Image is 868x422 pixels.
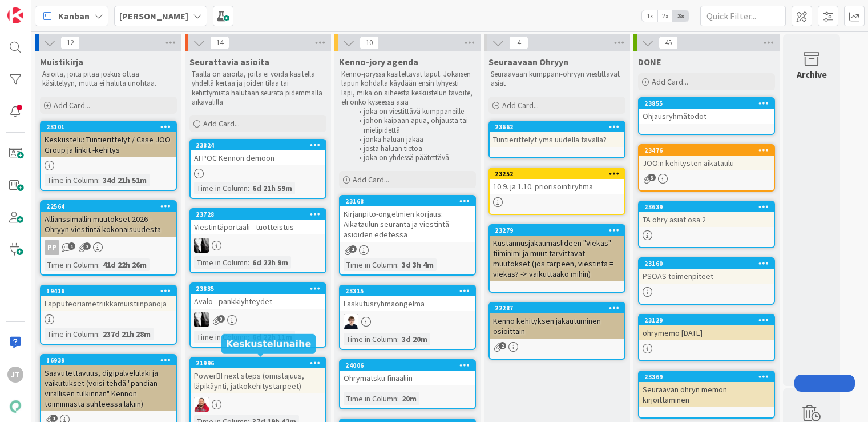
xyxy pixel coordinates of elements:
[644,146,774,154] div: 23476
[509,36,528,50] span: 4
[194,256,248,269] div: Time in Column
[196,210,325,218] div: 23728
[360,36,379,50] span: 10
[340,371,475,385] div: Ohrymatsku finaaliin
[340,360,475,371] div: 24006
[46,287,176,295] div: 19416
[340,286,475,296] div: 23315
[194,331,248,343] div: Time in Column
[191,209,325,234] div: 23728Viestintäportaali - tuotteistus
[490,236,624,281] div: Kustannusjakaumaslideen "Viekas" tiiminimi ja muut tarvittavat muutokset (jos tarpeen, viestintä ...
[41,240,176,255] div: PP
[191,358,325,393] div: 21996PowerBI next steps (omistajuus, läpikäynti, jatkokehitystarpeet)
[639,382,774,407] div: Seuraavan ohryn memon kirjoittaminen
[499,342,506,349] span: 2
[340,314,475,329] div: MT
[673,10,688,22] span: 3x
[652,77,688,87] span: Add Card...
[41,201,176,212] div: 22564
[345,197,475,205] div: 23168
[639,315,774,340] div: 23129ohrymemo [DATE]
[45,174,98,186] div: Time in Column
[397,258,399,271] span: :
[191,150,325,165] div: AI POC Kennon demoon
[644,316,774,324] div: 23129
[41,296,176,311] div: Lapputeoriametriikkamuistiinpanoja
[191,220,325,234] div: Viestintäportaali - tuotteistus
[191,284,325,294] div: 23835
[353,174,389,185] span: Add Card...
[192,70,324,107] p: Täällä on asioita, joita ei voida käsitellä yhdellä kertaa ja joiden tilaa tai kehittymistä halut...
[639,325,774,340] div: ohrymemo [DATE]
[490,132,624,147] div: Tuntierittelyt yms uudella tavalla?
[344,333,397,345] div: Time in Column
[339,56,418,67] span: Kenno-jory agenda
[191,294,325,309] div: Avalo - pankkiyhteydet
[191,209,325,220] div: 23728
[41,122,176,132] div: 23101
[490,313,624,339] div: Kenno kehityksen jakautuminen osioittain
[41,365,176,411] div: Saavutettavuus, digipalvelulaki ja vaikutukset (voisi tehdä "pandian virallisen tulkinnan" Kennon...
[40,56,83,67] span: Muistikirja
[58,9,90,23] span: Kanban
[41,286,176,311] div: 19416Lapputeoriametriikkamuistiinpanoja
[639,98,774,124] div: 23855Ohjausryhmätodot
[399,333,430,345] div: 3d 20m
[353,153,474,162] li: joka on yhdessä päätettävä
[639,315,774,325] div: 23129
[353,135,474,144] li: jonka haluan jakaa
[341,70,474,107] p: Kenno-joryssa käsiteltävät laput. Jokaisen lapun kohdalla käydään ensin lyhyesti läpi, mikä on ai...
[191,140,325,150] div: 23824
[397,333,399,345] span: :
[7,367,23,383] div: JT
[644,373,774,381] div: 23369
[210,36,229,50] span: 14
[41,286,176,296] div: 19416
[194,238,209,253] img: KV
[340,206,475,242] div: Kirjanpito-ongelmien korjaus: Aikataulun seuranta ja viestintä asioiden edetessä
[45,240,59,255] div: PP
[340,296,475,311] div: Laskutusryhmäongelma
[98,328,100,340] span: :
[642,10,657,22] span: 1x
[60,36,80,50] span: 12
[490,122,624,132] div: 23662
[41,212,176,237] div: Allianssimallin muutokset 2026 - Ohryyn viestintä kokonaisuudesta
[42,70,175,89] p: Asioita, joita pitää joskus ottaa käsittelyyn, mutta ei haluta unohtaa.
[45,328,98,340] div: Time in Column
[46,356,176,364] div: 16939
[191,312,325,327] div: KV
[644,99,774,108] div: 23855
[495,123,624,131] div: 23662
[196,141,325,149] div: 23824
[639,202,774,227] div: 23639TA ohry asiat osa 2
[353,107,474,116] li: joka on viestittävä kumppaneille
[490,225,624,236] div: 23279
[340,196,475,242] div: 23168Kirjanpito-ongelmien korjaus: Aikataulun seuranta ja viestintä asioiden edetessä
[249,256,291,269] div: 6d 22h 9m
[344,392,397,405] div: Time in Column
[399,258,437,271] div: 3d 3h 4m
[248,331,249,343] span: :
[46,202,176,210] div: 22564
[639,269,774,284] div: PSOAS toimenpiteet
[7,7,23,23] img: Visit kanbanzone.com
[490,169,624,179] div: 23252
[639,202,774,212] div: 23639
[488,56,568,67] span: Seuraavaan Ohryyn
[349,245,357,253] span: 1
[399,392,419,405] div: 20m
[217,315,225,323] span: 3
[41,122,176,157] div: 23101Keskustelu: Tuntierittelyt / Case JOO Group ja linkit -kehitys
[344,258,397,271] div: Time in Column
[7,399,23,415] img: avatar
[68,242,75,250] span: 1
[491,70,623,89] p: Seuraavaan kumppani-ohryyn viestittävät asiat
[249,182,295,194] div: 6d 21h 59m
[495,170,624,178] div: 23252
[226,339,311,349] h5: Keskustelunaihe
[639,98,774,109] div: 23855
[194,312,209,327] img: KV
[639,372,774,382] div: 23369
[639,372,774,407] div: 23369Seuraavan ohryn memon kirjoittaminen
